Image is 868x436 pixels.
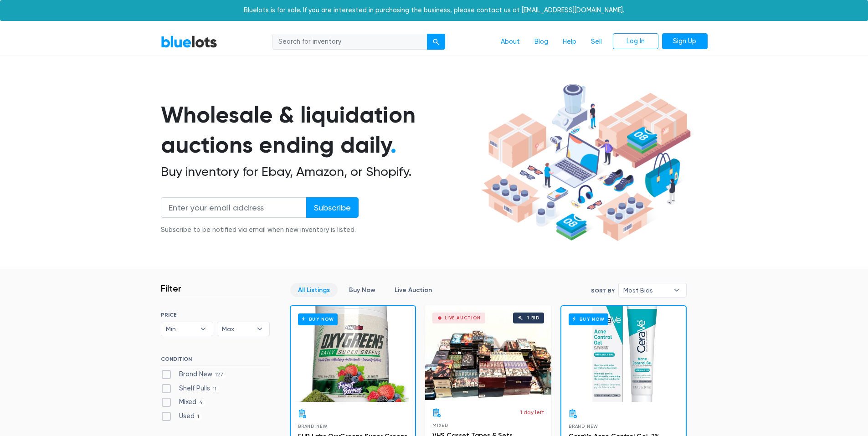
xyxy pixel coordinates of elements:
a: About [493,33,527,51]
span: Brand New [298,424,328,429]
a: Live Auction 1 bid [425,305,551,401]
label: Mixed [161,397,206,407]
input: Subscribe [306,197,359,218]
a: Buy Now [291,306,415,402]
a: Live Auction [387,283,440,297]
a: All Listings [290,283,338,297]
label: Sort By [591,287,615,295]
b: ▾ [667,283,686,297]
h6: Buy Now [298,313,338,325]
a: Buy Now [561,306,686,402]
b: ▾ [194,322,213,336]
span: Most Bids [623,283,669,297]
b: ▾ [250,322,269,336]
a: Help [555,33,584,51]
a: Sign Up [662,33,708,50]
div: Live Auction [445,316,481,320]
input: Enter your email address [161,197,307,218]
label: Brand New [161,369,226,380]
div: Subscribe to be notified via email when new inventory is listed. [161,225,359,235]
label: Used [161,411,202,421]
p: 1 day left [520,408,544,416]
a: Sell [584,33,609,51]
div: 1 bid [527,316,539,320]
span: 11 [210,385,220,393]
h6: Buy Now [569,313,608,325]
a: Buy Now [341,283,383,297]
span: 127 [212,371,226,379]
span: Max [222,322,252,336]
span: 4 [196,400,206,407]
h2: Buy inventory for Ebay, Amazon, or Shopify. [161,164,478,180]
span: . [390,131,396,159]
label: Shelf Pulls [161,384,220,394]
span: Mixed [432,423,448,428]
h1: Wholesale & liquidation auctions ending daily [161,100,478,160]
h6: CONDITION [161,356,270,366]
h6: PRICE [161,312,270,318]
a: BlueLots [161,35,217,48]
input: Search for inventory [272,34,427,50]
a: Blog [527,33,555,51]
a: Log In [613,33,658,50]
span: Min [166,322,196,336]
span: Brand New [569,424,598,429]
h3: Filter [161,283,181,294]
img: hero-ee84e7d0318cb26816c560f6b4441b76977f77a177738b4e94f68c95b2b83dbb.png [478,80,694,246]
span: 1 [195,413,202,421]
